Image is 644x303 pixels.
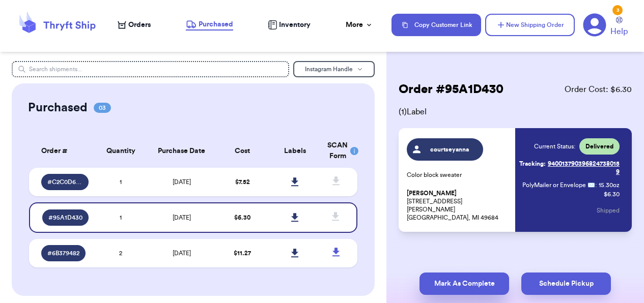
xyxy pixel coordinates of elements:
[47,249,79,257] span: # 6B379482
[28,100,88,116] h2: Purchased
[234,250,251,256] span: $ 11.27
[305,66,353,72] span: Instagram Handle
[119,250,122,256] span: 2
[519,160,546,168] span: Tracking:
[534,142,575,150] span: Current Status:
[585,142,613,150] span: Delivered
[565,83,632,96] span: Order Cost: $ 6.30
[327,140,345,162] div: SCAN Form
[391,14,481,36] button: Copy Customer Link
[120,215,122,221] span: 1
[199,19,233,29] span: Purchased
[128,20,151,30] span: Orders
[399,81,503,98] h2: Order # 95A1D430
[407,190,457,197] span: [PERSON_NAME]
[216,134,269,168] th: Cost
[95,134,147,168] th: Quantity
[610,17,628,38] a: Help
[599,181,620,189] span: 15.30 oz
[120,179,122,185] span: 1
[517,156,620,180] a: Tracking:9400137903968247380159
[269,134,321,168] th: Labels
[29,134,95,168] th: Order #
[485,14,575,36] button: New Shipping Order
[595,181,597,189] span: :
[346,20,373,30] div: More
[407,171,509,179] p: Color block sweater
[426,145,474,154] span: courtseyanna
[399,106,632,118] span: ( 1 ) Label
[604,190,620,198] p: $ 6.30
[235,179,250,185] span: $ 7.52
[521,272,611,295] button: Schedule Pickup
[407,189,509,222] p: [STREET_ADDRESS][PERSON_NAME] [GEOGRAPHIC_DATA], MI 49684
[279,20,311,30] span: Inventory
[186,19,233,31] a: Purchased
[173,179,191,185] span: [DATE]
[522,182,595,188] span: PolyMailer or Envelope ✉️
[293,61,375,77] button: Instagram Handle
[48,214,82,222] span: # 95A1D430
[173,250,191,256] span: [DATE]
[47,178,82,186] span: # C2C0D60A
[597,199,620,222] button: Shipped
[94,103,111,113] span: 03
[419,272,509,295] button: Mark As Complete
[610,25,628,38] span: Help
[583,13,606,37] a: 3
[118,20,151,30] a: Orders
[612,5,623,15] div: 3
[234,215,250,221] span: $ 6.30
[268,20,311,30] a: Inventory
[12,61,289,77] input: Search shipments...
[147,134,216,168] th: Purchase Date
[173,215,191,221] span: [DATE]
